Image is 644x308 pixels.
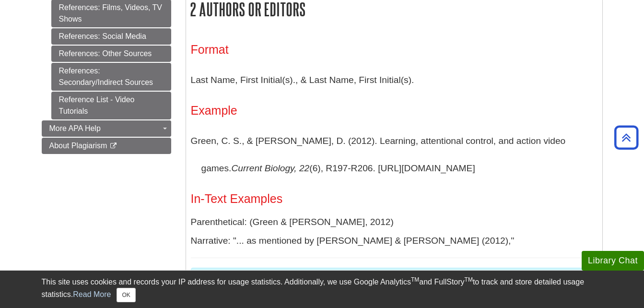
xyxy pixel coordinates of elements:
p: Last Name, First Initial(s)., & Last Name, First Initial(s). [191,66,597,94]
a: References: Secondary/Indirect Sources [51,63,171,91]
h3: In-Text Examples [191,192,597,206]
p: Green, C. S., & [PERSON_NAME], D. (2012). Learning, attentional control, and action video games. ... [191,127,597,182]
sup: TM [465,276,473,283]
h3: Example [191,104,597,118]
a: Reference List - Video Tutorials [51,92,171,119]
a: Back to Top [611,131,642,144]
button: Library Chat [582,251,644,271]
i: Current Biology, 22 [231,163,309,173]
a: References: Other Sources [51,46,171,62]
a: Read More [73,290,111,298]
span: More APA Help [49,124,101,132]
a: References: Social Media [51,28,171,45]
a: More APA Help [42,120,171,137]
div: This site uses cookies and records your IP address for usage statistics. Additionally, we use Goo... [42,276,603,302]
sup: TM [411,276,419,283]
p: Narrative: "... as mentioned by [PERSON_NAME] & [PERSON_NAME] (2012)," [191,234,597,248]
p: Parenthetical: (Green & [PERSON_NAME], 2012) [191,215,597,229]
span: About Plagiarism [49,142,107,150]
i: This link opens in a new window [109,143,117,149]
a: About Plagiarism [42,138,171,154]
h3: Format [191,43,597,57]
button: Close [117,288,135,302]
